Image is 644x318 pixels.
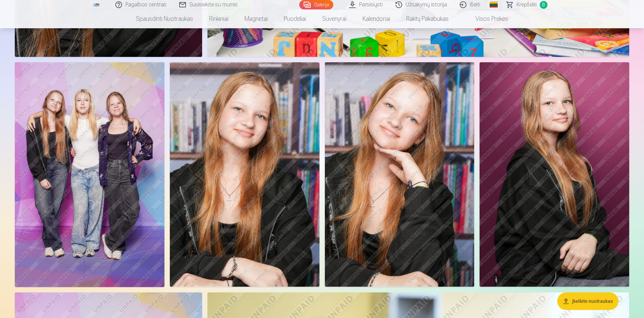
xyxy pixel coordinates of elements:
a: Puodeliai [276,9,314,28]
a: Magnetai [236,9,276,28]
a: Raktų pakabukas [398,9,457,28]
a: Rinkiniai [201,9,236,28]
a: Spausdinti nuotraukas [128,9,201,28]
button: Įkelkite nuotraukas [557,292,618,310]
span: 0 [540,1,547,9]
a: Kalendoriai [354,9,398,28]
span: Krepšelis [517,1,537,9]
img: /fa2 [93,3,100,7]
a: Suvenyrai [314,9,354,28]
a: Visos prekės [457,9,516,28]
